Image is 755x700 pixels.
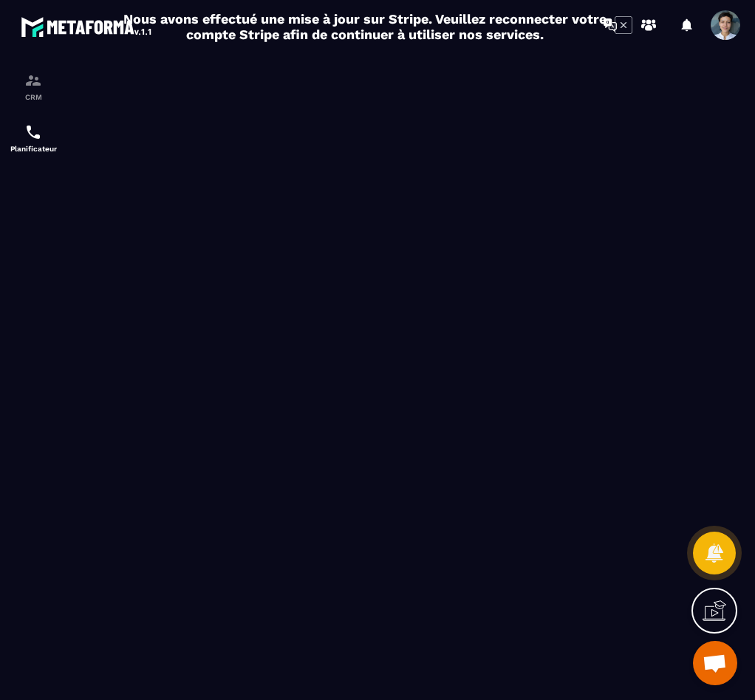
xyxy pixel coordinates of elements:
[4,93,63,101] p: CRM
[4,61,63,112] a: formationformationCRM
[123,11,607,42] h2: Nous avons effectué une mise à jour sur Stripe. Veuillez reconnecter votre compte Stripe afin de ...
[24,72,42,89] img: formation
[4,112,63,164] a: schedulerschedulerPlanificateur
[24,123,42,141] img: scheduler
[21,13,154,40] img: logo
[693,641,737,685] a: Ouvrir le chat
[4,145,63,153] p: Planificateur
